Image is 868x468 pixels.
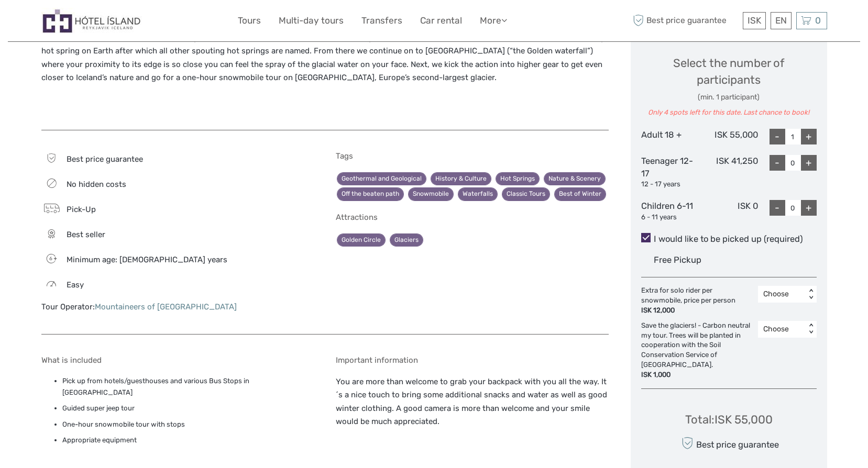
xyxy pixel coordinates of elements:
[699,129,758,144] div: ISK 55,000
[502,187,550,200] a: Classic Tours
[336,151,609,161] h5: Tags
[641,213,700,222] div: 6 - 11 years
[337,187,404,200] a: Off the beaten path
[67,255,227,264] span: Minimum age: [DEMOGRAPHIC_DATA] years
[654,255,701,265] span: Free Pickup
[390,233,423,247] a: Glaciers
[544,172,606,185] a: Nature & Scenery
[496,172,540,185] a: Hot Springs
[480,13,507,28] a: More
[641,286,758,316] div: Extra for solo rider per snowmobile, price per person
[770,200,785,216] div: -
[641,306,753,316] div: ISK 12,000
[685,411,773,428] div: Total : ISK 55,000
[337,172,426,185] a: Geothermal and Geological
[806,289,815,300] div: < >
[336,355,609,365] h5: Important information
[678,434,778,452] div: Best price guarantee
[770,129,785,144] div: -
[763,289,800,299] div: Choose
[336,375,609,429] p: You are more than welcome to grab your backpack with you all the way. It´s a nice touch to bring ...
[801,129,817,144] div: +
[806,324,815,335] div: < >
[641,92,817,103] div: (min. 1 participant)
[699,200,758,222] div: ISK 0
[67,154,143,164] span: Best price guarantee
[641,370,753,380] div: ISK 1,000
[641,321,758,380] div: Save the glaciers! - Carbon neutral my tour. Trees will be planted in cooperation with the Soil C...
[770,155,785,171] div: -
[641,233,817,246] label: I would like to be picked up (required)
[641,108,817,118] div: Only 4 spots left for this date. Last chance to book!
[641,155,700,190] div: Teenager 12-17
[62,375,314,399] li: Pick up from hotels/guesthouses and various Bus Stops in [GEOGRAPHIC_DATA]
[699,155,758,190] div: ISK 41,250
[238,13,261,28] a: Tours
[41,302,314,313] div: Tour Operator:
[41,8,142,34] img: Hótel Ísland
[67,180,126,189] span: No hidden costs
[641,180,700,190] div: 12 - 17 years
[41,355,314,365] h5: What is included
[641,55,817,118] div: Select the number of participants
[801,155,817,171] div: +
[62,403,314,414] li: Guided super jeep tour
[62,419,314,430] li: One-hour snowmobile tour with stops
[279,13,344,28] a: Multi-day tours
[748,15,761,26] span: ISK
[337,233,386,247] a: Golden Circle
[554,187,606,200] a: Best of Winter
[420,13,462,28] a: Car rental
[431,172,491,185] a: History & Culture
[67,280,84,289] span: Easy
[408,187,454,200] a: Snowmobile
[641,129,700,144] div: Adult 18 +
[62,434,314,446] li: Appropriate equipment
[67,230,105,239] span: Best seller
[361,13,402,28] a: Transfers
[458,187,498,200] a: Waterfalls
[814,15,822,26] span: 0
[771,12,792,29] div: EN
[67,205,96,214] span: Pick-Up
[95,302,237,311] a: Mountaineers of [GEOGRAPHIC_DATA]
[41,5,609,85] p: The Golden Circle tour allows visitors to get in touch with some of Iceland’s most famous and exc...
[763,324,800,335] div: Choose
[631,12,740,29] span: Best price guarantee
[641,200,700,222] div: Children 6-11
[43,255,58,262] span: 6
[801,200,817,216] div: +
[336,213,609,222] h5: Attractions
